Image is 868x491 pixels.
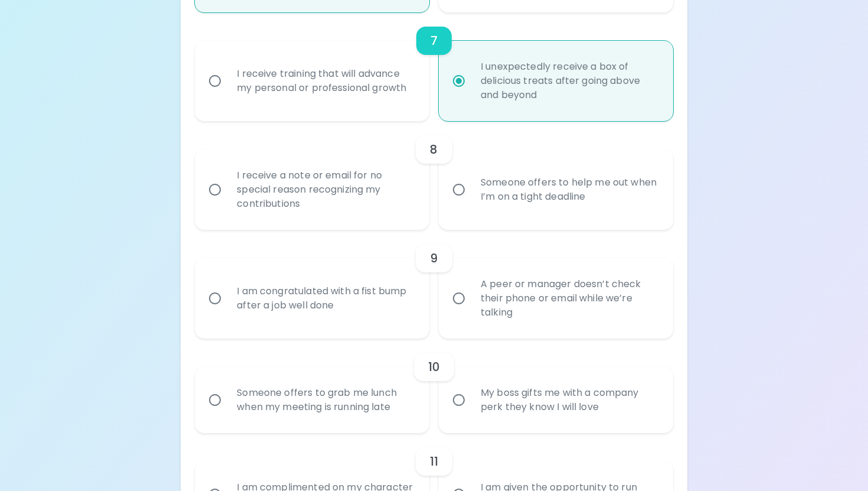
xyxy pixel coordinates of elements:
[471,372,667,428] div: My boss gifts me with a company perk they know I will love
[471,45,667,116] div: I unexpectedly receive a box of delicious treats after going above and beyond
[195,230,673,339] div: choice-group-check
[195,12,673,121] div: choice-group-check
[227,154,423,225] div: I receive a note or email for no special reason recognizing my contributions
[430,31,438,50] h6: 7
[227,372,423,428] div: Someone offers to grab me lunch when my meeting is running late
[428,357,440,376] h6: 10
[195,339,673,433] div: choice-group-check
[227,270,423,327] div: I am congratulated with a fist bump after a job well done
[430,249,438,268] h6: 9
[471,263,667,334] div: A peer or manager doesn’t check their phone or email while we’re talking
[430,140,438,159] h6: 8
[430,452,438,471] h6: 11
[195,121,673,230] div: choice-group-check
[471,161,667,218] div: Someone offers to help me out when I’m on a tight deadline
[227,53,423,109] div: I receive training that will advance my personal or professional growth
